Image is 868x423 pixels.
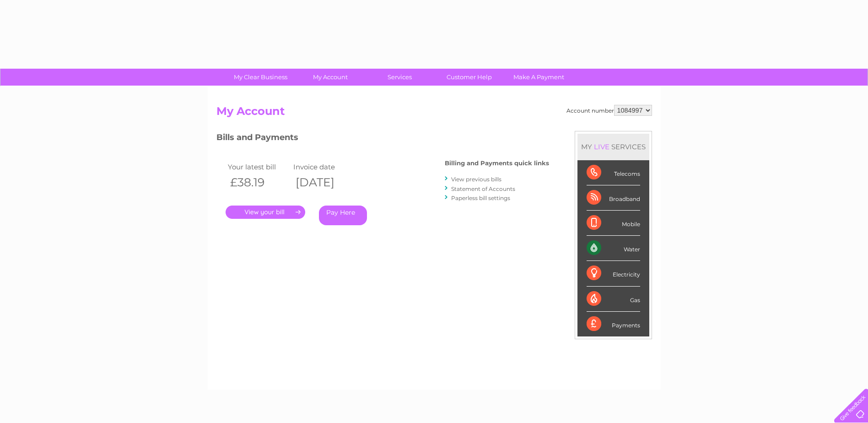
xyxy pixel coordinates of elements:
[587,236,640,261] div: Water
[587,185,640,211] div: Broadband
[587,160,640,185] div: Telecoms
[216,105,652,122] h2: My Account
[445,160,549,167] h4: Billing and Payments quick links
[501,69,577,86] a: Make A Payment
[216,131,549,147] h3: Bills and Payments
[577,134,649,160] div: MY SERVICES
[226,161,291,173] td: Your latest bill
[587,211,640,236] div: Mobile
[566,105,652,116] div: Account number
[223,69,298,86] a: My Clear Business
[451,195,510,201] a: Paperless bill settings
[451,185,515,192] a: Statement of Accounts
[291,173,357,192] th: [DATE]
[319,206,367,225] a: Pay Here
[431,69,507,86] a: Customer Help
[587,312,640,336] div: Payments
[226,173,291,192] th: £38.19
[292,69,368,86] a: My Account
[226,206,305,219] a: .
[587,287,640,312] div: Gas
[291,161,357,173] td: Invoice date
[362,69,437,86] a: Services
[592,142,611,151] div: LIVE
[587,261,640,286] div: Electricity
[451,176,501,183] a: View previous bills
